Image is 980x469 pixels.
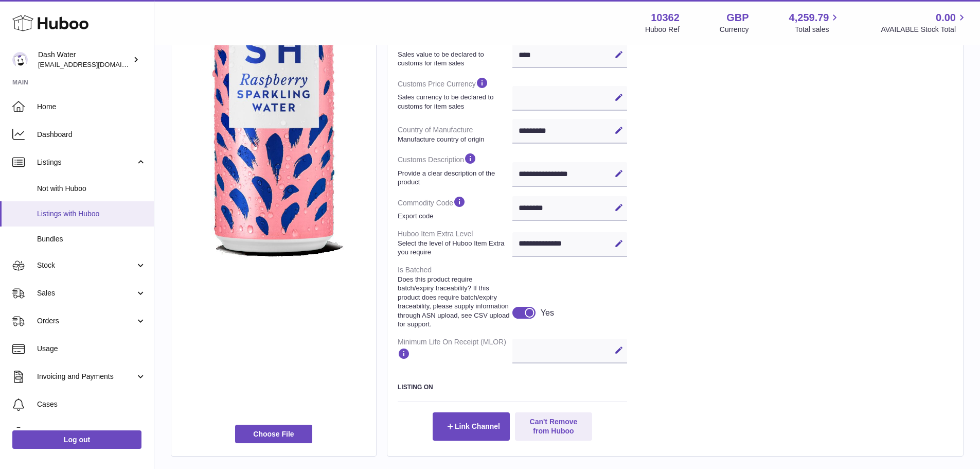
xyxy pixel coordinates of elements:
[398,383,627,391] h3: Listing On
[398,333,512,368] dt: Minimum Life On Receipt (MLOR)
[515,412,592,440] button: Can't Remove from Huboo
[37,427,146,437] span: Channels
[398,29,512,72] dt: Customs Sales Price
[398,72,512,115] dt: Customs Price Currency
[37,184,146,194] span: Not with Huboo
[398,50,510,68] strong: Sales value to be declared to customs for item sales
[37,130,146,140] span: Dashboard
[881,25,968,34] span: AVAILABLE Stock Total
[398,191,512,225] dt: Commodity Code
[37,209,146,219] span: Listings with Huboo
[37,234,146,244] span: Bundles
[398,121,512,148] dt: Country of Manufacture
[398,225,512,261] dt: Huboo Item Extra Level
[398,148,512,190] dt: Customs Description
[789,11,841,34] a: 4,259.79 Total sales
[37,399,146,409] span: Cases
[12,430,141,449] a: Log out
[541,307,554,319] div: Yes
[726,11,749,25] strong: GBP
[789,11,829,25] span: 4,259.79
[37,372,135,381] span: Invoicing and Payments
[37,288,135,298] span: Sales
[720,25,749,34] div: Currency
[433,412,510,440] button: Link Channel
[37,102,146,112] span: Home
[645,25,680,34] div: Huboo Ref
[12,52,28,67] img: internalAdmin-10362@internal.huboo.com
[38,50,131,70] div: Dash Water
[398,93,510,111] strong: Sales currency to be declared to customs for item sales
[398,261,512,333] dt: Is Batched
[398,135,510,144] strong: Manufacture country of origin
[398,169,510,187] strong: Provide a clear description of the product
[37,316,135,326] span: Orders
[795,25,841,34] span: Total sales
[38,60,151,68] span: [EMAIL_ADDRESS][DOMAIN_NAME]
[398,275,510,329] strong: Does this product require batch/expiry traceability? If this product does require batch/expiry tr...
[37,260,135,270] span: Stock
[398,239,510,257] strong: Select the level of Huboo Item Extra you require
[37,344,146,354] span: Usage
[37,158,135,167] span: Listings
[881,11,968,34] a: 0.00 AVAILABLE Stock Total
[936,11,956,25] span: 0.00
[398,212,510,221] strong: Export code
[235,425,312,443] span: Choose File
[651,11,680,25] strong: 10362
